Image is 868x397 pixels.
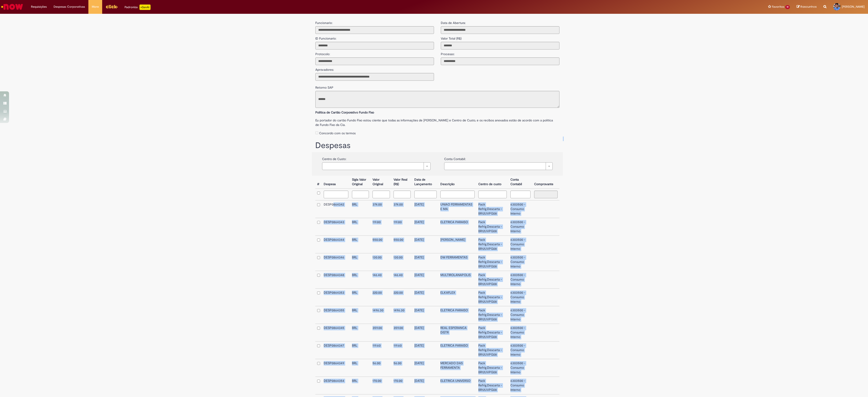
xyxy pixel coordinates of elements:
[392,288,413,306] td: 220.00
[509,377,532,394] td: 6303500 - Consumo Interno
[413,341,439,359] td: [DATE]
[439,288,476,306] td: ELKAFLEX
[476,271,509,288] td: Pack Refrig.Descarta - BR12UVPG08
[392,271,413,288] td: 146.40
[800,5,817,9] span: Rascunhos
[371,218,392,236] td: 119.80
[441,21,466,25] label: Data de Abertura:
[797,5,817,9] a: Rascunhos
[350,324,371,341] td: BRL
[322,154,346,161] label: Centro de Custo:
[322,324,350,341] td: DESP0864345
[322,236,350,253] td: DESP0864344
[350,253,371,271] td: BRL
[315,50,330,56] label: Protocolo:
[842,5,865,9] span: [PERSON_NAME]
[476,218,509,236] td: Pack Refrig.Descarta - BR12UVPG08
[413,288,439,306] td: [DATE]
[322,253,350,271] td: DESP0864346
[392,377,413,394] td: 170.00
[371,200,392,218] td: 374.00
[476,176,509,189] th: Centro de custo
[441,34,462,41] label: Valor Total (R$)
[439,176,476,189] th: Descrição
[350,377,371,394] td: BRL
[476,359,509,377] td: Pack Refrig.Descarta - BR12UVPG08
[350,236,371,253] td: BRL
[476,200,509,218] td: Pack Refrig.Descarta - BR12UVPG08
[476,324,509,341] td: Pack Refrig.Descarta - BR12UVPG08
[413,324,439,341] td: [DATE]
[476,288,509,306] td: Pack Refrig.Descarta - BR12UVPG08
[532,176,559,189] th: Comprovante
[371,359,392,377] td: 56.00
[322,341,350,359] td: DESP0864347
[476,306,509,324] td: Pack Refrig.Descarta - BR12UVPG08
[315,176,322,189] th: #
[439,253,476,271] td: DW FERRAMENTAS
[371,377,392,394] td: 170.00
[509,236,532,253] td: 6303500 - Consumo Interno
[54,5,85,9] span: Despesas Corporativas
[350,359,371,377] td: BRL
[772,5,784,9] span: Favoritos
[509,253,532,271] td: 6303500 - Consumo Interno
[413,377,439,394] td: [DATE]
[371,236,392,253] td: 550.00
[439,271,476,288] td: MULTIROLANAPOLIS
[439,341,476,359] td: ELETRICA PARAISO
[439,306,476,324] td: ELETRICA PARAISO
[392,218,413,236] td: 119.80
[322,176,350,189] th: Despesa
[315,141,559,150] h1: Despesas
[413,236,439,253] td: [DATE]
[392,253,413,271] td: 130.00
[476,236,509,253] td: Pack Refrig.Descarta - BR12UVPG08
[371,271,392,288] td: 146.40
[315,65,334,72] label: Aprovadores:
[322,359,350,377] td: DESP0864349
[509,271,532,288] td: 6303500 - Consumo Interno
[322,306,350,324] td: DESP0864355
[444,162,553,170] a: Limpar campo {0}
[350,176,371,189] th: Sigla Valor Original
[413,306,439,324] td: [DATE]
[322,271,350,288] td: DESP0864348
[413,253,439,271] td: [DATE]
[439,218,476,236] td: ELETRICA PARAISO
[476,341,509,359] td: Pack Refrig.Descarta - BR12UVPG08
[315,34,336,41] label: ID Funcionario:
[315,21,333,25] label: Funcionario:
[509,288,532,306] td: 6303500 - Consumo Interno
[92,5,99,9] span: More
[315,83,333,90] label: Retorno SAP
[439,377,476,394] td: ELETRICA UNIVERSO
[371,288,392,306] td: 220.00
[413,359,439,377] td: [DATE]
[322,288,350,306] td: DESP0864353
[322,162,431,170] a: Limpar campo {0}
[413,218,439,236] td: [DATE]
[439,324,476,341] td: REAL ESPERANCA DISTR
[392,176,413,189] th: Valor Real (R$)
[350,288,371,306] td: BRL
[509,324,532,341] td: 6303500 - Consumo Interno
[371,306,392,324] td: 1496.30
[139,5,151,10] p: +GenAi
[392,306,413,324] td: 1496.30
[371,341,392,359] td: 119.60
[439,200,476,218] td: UNIAO FERRAMENTAS E MA
[350,306,371,324] td: BRL
[125,5,151,10] div: Padroniza
[476,253,509,271] td: Pack Refrig.Descarta - BR12UVPG08
[31,5,47,9] span: Requisições
[315,110,374,114] b: Política de Cartão Corporativo Fundo Fixo
[350,271,371,288] td: BRL
[509,200,532,218] td: 6303500 - Consumo Interno
[0,2,24,11] img: ServiceNow
[509,176,532,189] th: Conta Contabil
[785,5,790,9] span: 19
[319,131,356,135] label: Concordo com os termos
[392,359,413,377] td: 56.00
[439,359,476,377] td: MERCADO DAS FERRAMENTA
